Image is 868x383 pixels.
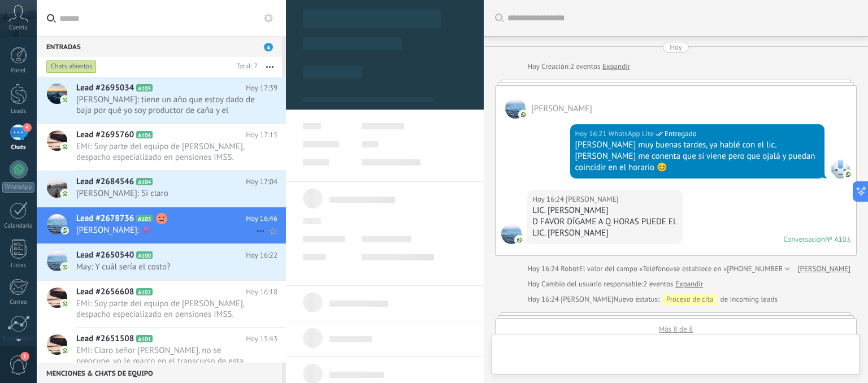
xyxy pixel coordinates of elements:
[643,278,673,290] span: 2 eventos
[665,128,697,140] span: Entregado
[76,262,256,272] span: May: Y cuál sería el costo?
[531,103,592,114] span: Octavio manzano
[136,251,153,259] span: A100
[76,129,134,141] span: Lead #2695760
[136,288,153,295] span: A102
[136,178,153,185] span: A104
[527,294,561,305] div: Hoy 16:24
[37,36,282,56] div: Entradas
[76,333,134,345] span: Lead #2651508
[532,216,677,228] div: D FAVOR DÍGAME A Q HORAS PUEDE EL
[566,194,618,205] span: Octavio manzano
[561,264,579,273] span: Robot
[2,108,35,115] div: Leads
[575,140,819,173] div: [PERSON_NAME] muy buenas tardes, ya hablé con el lic. [PERSON_NAME] me conenta que si viene pero ...
[2,299,35,306] div: Correo
[527,278,541,290] div: Hoy
[76,141,256,163] span: EMI: Soy parte del equipo de [PERSON_NAME], despacho especializado en pensiones IMSS. Estamos ofr...
[76,82,134,94] span: Lead #2695034
[844,171,852,179] img: com.amocrm.amocrmwa.svg
[519,111,527,119] img: com.amocrm.amocrmwa.svg
[61,96,69,104] img: com.amocrm.amocrmwa.svg
[246,129,277,141] span: Hoy 17:15
[23,123,32,132] span: 4
[501,224,522,244] span: Octavio manzano
[61,263,69,271] img: com.amocrm.amocrmwa.svg
[673,263,789,275] span: se establece en «[PHONE_NUMBER]»
[532,194,566,205] div: Hoy 16:24
[579,263,674,275] span: El valor del campo «Teléfono»
[136,84,153,92] span: A105
[614,294,659,305] span: Nuevo estatus:
[527,263,561,275] div: Hoy 16:24
[783,234,825,244] div: Conversación
[232,61,258,72] div: Total: 7
[675,278,703,290] a: Expandir
[20,352,29,361] span: 1
[46,60,97,73] div: Chats abiertos
[61,300,69,308] img: com.amocrm.amocrmwa.svg
[61,143,69,151] img: com.amocrm.amocrmwa.svg
[76,213,134,224] span: Lead #2678736
[798,263,850,275] a: [PERSON_NAME]
[76,225,256,236] span: [PERSON_NAME]: 👾
[2,262,35,269] div: Listas
[532,228,677,239] div: LIC. [PERSON_NAME]
[609,128,654,140] span: WhatsApp Lite
[136,335,153,342] span: A101
[496,319,856,334] div: Más 8 de 8
[515,236,523,244] img: com.amocrm.amocrmwa.svg
[76,176,134,188] span: Lead #2684546
[9,24,28,32] span: Cuenta
[37,281,286,327] a: Lead #2656608 A102 Hoy 16:18 EMI: Soy parte del equipo de [PERSON_NAME], despacho especializado e...
[61,227,69,234] img: com.amocrm.amocrmwa.svg
[76,250,134,261] span: Lead #2650540
[76,94,256,116] span: [PERSON_NAME]: tiene un año que estoy dado de baja por qué yo soy productor de caña y el ingenio ...
[37,244,286,280] a: Lead #2650540 A100 Hoy 16:22 May: Y cuál sería el costo?
[37,124,286,170] a: Lead #2695760 A106 Hoy 17:15 EMI: Soy parte del equipo de [PERSON_NAME], despacho especializado e...
[61,190,69,198] img: com.amocrm.amocrmwa.svg
[2,67,35,75] div: Panel
[37,77,286,123] a: Lead #2695034 A105 Hoy 17:39 [PERSON_NAME]: tiene un año que estoy dado de baja por qué yo soy pr...
[37,363,282,383] div: Menciones & Chats de equipo
[76,188,256,199] span: [PERSON_NAME]: Si claro
[136,131,153,138] span: A106
[614,294,778,305] div: de Incoming leads
[662,294,718,305] div: Proceso de cita
[527,61,541,72] div: Hoy
[532,205,677,216] div: LIC. [PERSON_NAME]
[825,234,850,244] div: № A103
[830,158,850,179] span: WhatsApp Lite
[76,298,256,320] span: EMI: Soy parte del equipo de [PERSON_NAME], despacho especializado en pensiones IMSS. Estamos ofr...
[670,42,682,53] div: Hoy
[505,98,526,119] span: Octavio manzano
[61,347,69,355] img: com.amocrm.amocrmwa.svg
[264,43,273,51] span: 4
[37,328,286,374] a: Lead #2651508 A101 Hoy 15:43 EMI: Claro señor [PERSON_NAME], no se preocupe, yo le marco en el tr...
[76,286,134,298] span: Lead #2656608
[37,207,286,243] a: Lead #2678736 A103 Hoy 16:46 [PERSON_NAME]: 👾
[246,82,277,94] span: Hoy 17:39
[76,345,256,367] span: EMI: Claro señor [PERSON_NAME], no se preocupe, yo le marco en el transcurso de esta semana
[527,278,703,290] div: Cambio del usuario responsable:
[136,215,153,222] span: A103
[37,171,286,207] a: Lead #2684546 A104 Hoy 17:04 [PERSON_NAME]: Si claro
[258,56,282,77] button: Más
[2,182,34,193] div: WhatsApp
[2,144,35,151] div: Chats
[561,294,613,304] span: adri
[527,61,630,72] div: Creación:
[602,61,630,72] a: Expandir
[246,213,277,224] span: Hoy 16:46
[2,223,35,230] div: Calendario
[246,286,277,298] span: Hoy 16:18
[570,61,600,72] span: 2 eventos
[246,176,277,188] span: Hoy 17:04
[246,250,277,261] span: Hoy 16:22
[575,128,609,140] div: Hoy 16:21
[246,333,277,345] span: Hoy 15:43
